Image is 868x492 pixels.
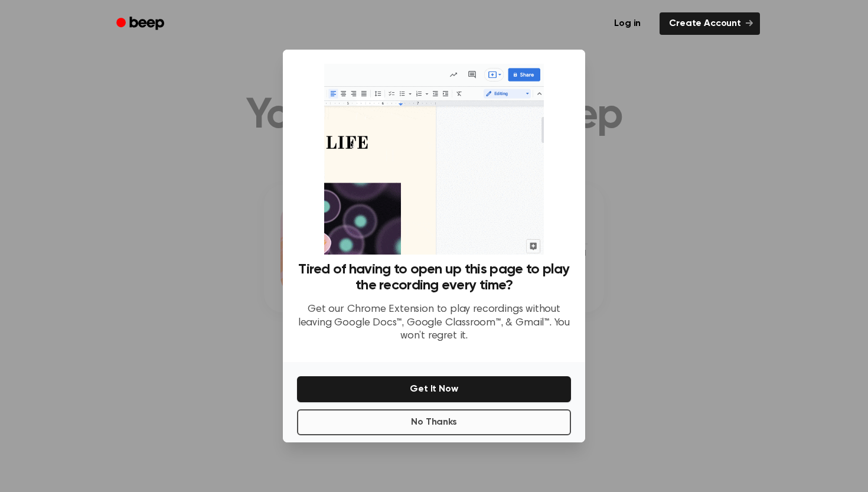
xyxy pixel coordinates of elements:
[324,64,543,255] img: Beep extension in action
[297,409,571,435] button: No Thanks
[602,10,652,37] a: Log in
[297,376,571,402] button: Get It Now
[108,12,175,35] a: Beep
[660,12,760,35] a: Create Account
[297,303,571,343] p: Get our Chrome Extension to play recordings without leaving Google Docs™, Google Classroom™, & Gm...
[297,262,571,294] h3: Tired of having to open up this page to play the recording every time?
